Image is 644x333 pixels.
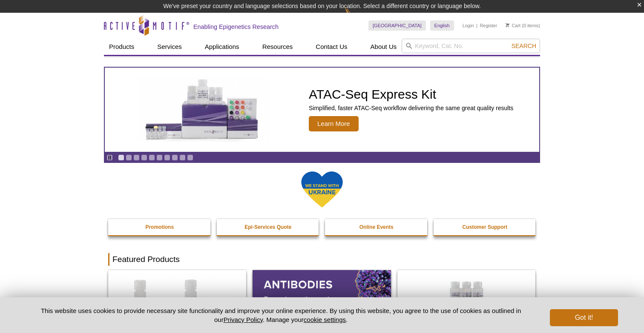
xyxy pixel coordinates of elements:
[359,224,394,230] strong: Online Events
[193,23,279,31] h2: Enabling Epigenetics Research
[156,154,163,161] a: Go to slide 6
[402,39,540,53] input: Keyword, Cat. No.
[309,104,513,112] p: Simplified, faster ATAC-Seq workflow delivering the same great quality results
[105,68,539,152] a: ATAC-Seq Express Kit ATAC-Seq Express Kit Simplified, faster ATAC-Seq workflow delivering the sam...
[106,154,113,161] a: Toggle autoplay
[310,39,352,55] a: Contact Us
[244,224,291,230] strong: Epi-Services Quote
[463,224,507,230] strong: Customer Support
[301,171,343,208] img: We Stand With Ukraine
[164,154,170,161] a: Go to slide 7
[506,23,520,28] a: Cart
[149,154,155,161] a: Go to slide 5
[365,39,402,55] a: About Us
[430,20,454,31] a: English
[108,253,536,266] h2: Featured Products
[145,224,174,230] strong: Promotions
[550,309,618,326] button: Got it!
[224,316,263,323] a: Privacy Policy
[509,42,539,50] button: Search
[26,306,536,324] p: This website uses cookies to provide necessary site functionality and improve your online experie...
[105,68,539,152] article: ATAC-Seq Express Kit
[345,6,367,26] img: Change Here
[506,20,540,31] li: (0 items)
[368,20,426,31] a: [GEOGRAPHIC_DATA]
[304,316,346,323] button: cookie settings
[172,154,178,161] a: Go to slide 8
[187,154,193,161] a: Go to slide 10
[108,219,211,235] a: Promotions
[506,23,509,27] img: Your Cart
[434,219,537,235] a: Customer Support
[141,154,147,161] a: Go to slide 4
[179,154,186,161] a: Go to slide 9
[512,43,536,49] span: Search
[126,154,132,161] a: Go to slide 2
[476,20,477,31] li: |
[463,23,474,28] a: Login
[200,39,244,55] a: Applications
[480,23,497,28] a: Register
[133,154,140,161] a: Go to slide 3
[257,39,298,55] a: Resources
[325,219,428,235] a: Online Events
[132,77,273,142] img: ATAC-Seq Express Kit
[152,39,187,55] a: Services
[309,88,513,101] h2: ATAC-Seq Express Kit
[118,154,124,161] a: Go to slide 1
[104,39,139,55] a: Products
[309,116,359,131] span: Learn More
[217,219,320,235] a: Epi-Services Quote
